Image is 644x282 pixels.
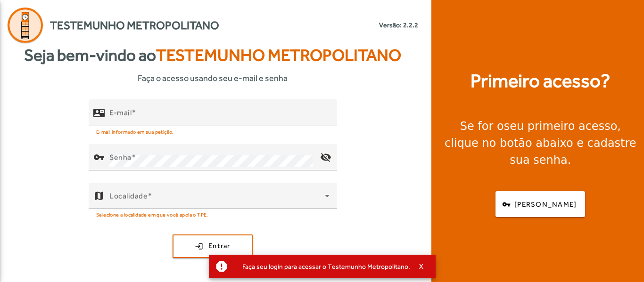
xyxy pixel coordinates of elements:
mat-icon: map [93,190,105,201]
mat-icon: contact_mail [93,107,105,118]
mat-label: E-mail [109,108,132,117]
strong: Primeiro acesso? [471,67,610,95]
mat-label: Localidade [109,191,148,200]
span: Testemunho Metropolitano [156,46,401,64]
button: X [410,262,434,271]
button: Entrar [173,234,253,258]
img: Logo Agenda [8,8,43,43]
small: Versão: 2.2.2 [379,20,418,30]
div: Faça seu login para acessar o Testemunho Metropolitano. [235,260,410,273]
div: Se for o , clique no botão abaixo e cadastre sua senha. [443,118,638,169]
button: [PERSON_NAME] [495,191,585,217]
span: Entrar [208,241,231,251]
mat-hint: Selecione a localidade em que você apoia o TPE. [96,209,208,219]
strong: seu primeiro acesso [504,120,618,133]
span: Faça o acesso usando seu e-mail e senha [138,72,288,84]
span: X [419,262,424,271]
mat-icon: vpn_key [93,152,105,163]
mat-label: Senha [109,153,132,161]
span: [PERSON_NAME] [514,199,577,210]
mat-icon: visibility_off [314,146,337,169]
strong: Seja bem-vindo ao [24,43,401,68]
mat-hint: E-mail informado em sua petição. [96,126,174,137]
span: Testemunho Metropolitano [50,17,219,34]
mat-icon: report [215,259,229,274]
